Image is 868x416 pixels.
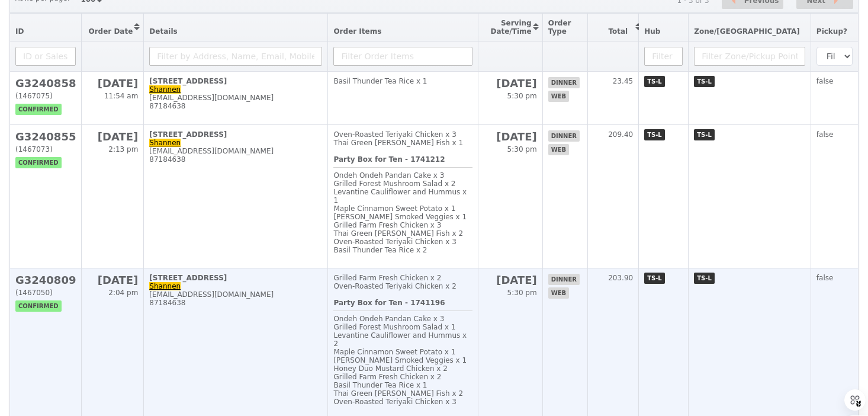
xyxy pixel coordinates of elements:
h2: [DATE] [484,130,536,143]
span: Order Items [333,27,381,36]
span: [PERSON_NAME] Smoked Veggies x 1 [333,356,467,364]
span: Honey Duo Mustard Chicken x 2 [333,364,448,373]
input: Filter Hub [644,47,683,66]
span: Grilled Forest Mushroom Salad x 1 [333,323,455,331]
span: TS-L [694,129,715,140]
span: 5:30 pm [507,92,537,100]
span: Oven‑Roasted Teriyaki Chicken x 3 [333,398,456,406]
span: dinner [548,130,580,142]
span: ID [15,27,24,36]
span: Levantine Cauliflower and Hummus x 1 [333,188,467,204]
span: Maple Cinnamon Sweet Potato x 1 [333,348,455,356]
span: Hub [644,27,660,36]
span: dinner [548,274,580,285]
h2: G3240855 [15,130,76,143]
span: TS-L [644,76,665,87]
span: TS-L [694,273,715,284]
span: Grilled Farm Fresh Chicken x 3 [333,221,441,229]
div: 87184638 [149,299,322,307]
span: Details [149,27,177,36]
div: (1467075) [15,92,76,100]
span: 5:30 pm [507,145,537,153]
h2: G3240809 [15,274,76,286]
div: [STREET_ADDRESS] [149,130,322,139]
span: Thai Green [PERSON_NAME] Fish x 2 [333,229,463,238]
span: web [548,91,569,102]
input: ID or Salesperson name [15,47,76,66]
a: Shannen [149,85,181,94]
span: 5:30 pm [507,289,537,297]
span: TS-L [694,76,715,87]
span: web [548,144,569,155]
div: 87184638 [149,155,322,164]
span: Zone/[GEOGRAPHIC_DATA] [694,27,800,36]
div: (1467050) [15,289,76,297]
a: Shannen [149,139,181,147]
span: 11:54 am [104,92,138,100]
b: Party Box for Ten - 1741212 [333,155,445,164]
span: false [816,274,834,282]
span: Thai Green [PERSON_NAME] Fish x 2 [333,389,463,398]
span: Grilled Forest Mushroom Salad x 2 [333,180,455,188]
span: Basil Thunder Tea Rice x 1 [333,381,427,389]
input: Filter by Address, Name, Email, Mobile [149,47,322,66]
span: web [548,287,569,299]
span: confirmed [15,300,62,312]
div: Thai Green [PERSON_NAME] Fish x 1 [333,139,472,147]
span: 203.90 [608,274,633,282]
h2: [DATE] [484,77,536,89]
h2: G3240858 [15,77,76,89]
span: dinner [548,77,580,88]
div: [STREET_ADDRESS] [149,274,322,282]
span: 23.45 [613,77,633,85]
h2: [DATE] [87,130,138,143]
span: 2:13 pm [108,145,138,153]
div: Oven‑Roasted Teriyaki Chicken x 3 [333,130,472,139]
div: Oven‑Roasted Teriyaki Chicken x 2 [333,282,472,290]
span: Oven‑Roasted Teriyaki Chicken x 3 [333,238,456,246]
div: [EMAIL_ADDRESS][DOMAIN_NAME] [149,94,322,102]
h2: [DATE] [87,274,138,286]
span: TS-L [644,273,665,284]
div: [EMAIL_ADDRESS][DOMAIN_NAME] [149,147,322,155]
div: Basil Thunder Tea Rice x 1 [333,77,472,85]
input: Filter Order Items [333,47,472,66]
span: TS-L [644,129,665,140]
span: Maple Cinnamon Sweet Potato x 1 [333,204,455,213]
a: Shannen [149,282,181,290]
span: Levantine Cauliflower and Hummus x 2 [333,331,467,348]
div: Grilled Farm Fresh Chicken x 2 [333,274,472,282]
span: 2:04 pm [108,289,138,297]
span: Ondeh Ondeh Pandan Cake x 3 [333,171,444,180]
span: confirmed [15,157,62,168]
span: Ondeh Ondeh Pandan Cake x 3 [333,315,444,323]
span: confirmed [15,104,62,115]
span: false [816,77,834,85]
span: [PERSON_NAME] Smoked Veggies x 1 [333,213,467,221]
span: Grilled Farm Fresh Chicken x 2 [333,373,441,381]
div: 87184638 [149,102,322,110]
div: [EMAIL_ADDRESS][DOMAIN_NAME] [149,290,322,299]
span: Basil Thunder Tea Rice x 2 [333,246,427,254]
input: Filter Zone/Pickup Point [694,47,805,66]
span: false [816,130,834,139]
span: 209.40 [608,130,633,139]
span: Order Type [548,19,571,36]
h2: [DATE] [87,77,138,89]
span: Pickup? [816,27,847,36]
div: (1467073) [15,145,76,153]
div: [STREET_ADDRESS] [149,77,322,85]
h2: [DATE] [484,274,536,286]
b: Party Box for Ten - 1741196 [333,299,445,307]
